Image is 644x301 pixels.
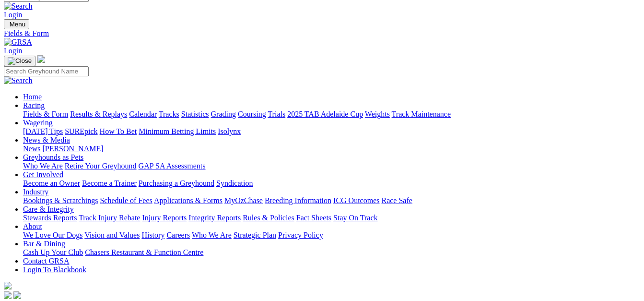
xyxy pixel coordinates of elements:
a: Results & Replays [70,110,127,118]
a: Racing [23,101,45,109]
a: Get Involved [23,170,63,179]
a: Strategic Plan [234,231,276,239]
a: Breeding Information [265,196,331,205]
a: Login [4,11,22,19]
a: MyOzChase [224,196,263,205]
a: Stewards Reports [23,214,77,222]
a: Careers [166,231,190,239]
a: Contact GRSA [23,257,69,265]
button: Toggle navigation [4,19,29,29]
div: News & Media [23,144,640,153]
a: Minimum Betting Limits [139,127,216,135]
a: Coursing [238,110,266,118]
div: Care & Integrity [23,214,640,222]
a: Schedule of Fees [100,196,152,205]
a: ICG Outcomes [333,196,379,205]
a: How To Bet [100,127,137,135]
a: Wagering [23,119,53,127]
a: [DATE] Tips [23,127,63,135]
a: Trials [268,110,285,118]
a: Bookings & Scratchings [23,196,98,205]
a: News & Media [23,136,70,144]
div: Greyhounds as Pets [23,162,640,170]
a: Become an Owner [23,179,80,187]
a: Injury Reports [142,214,187,222]
img: Close [8,57,32,65]
a: [PERSON_NAME] [42,144,103,153]
a: Greyhounds as Pets [23,153,83,161]
div: About [23,231,640,240]
a: GAP SA Assessments [139,162,206,170]
a: Login [4,47,22,55]
a: 2025 TAB Adelaide Cup [287,110,363,118]
img: Search [4,76,33,85]
a: Syndication [216,179,253,187]
a: Rules & Policies [243,214,294,222]
a: Purchasing a Greyhound [139,179,214,187]
img: facebook.svg [4,291,12,299]
img: logo-grsa-white.png [4,282,12,289]
a: Race Safe [381,196,412,205]
div: Get Involved [23,179,640,188]
a: Fact Sheets [296,214,331,222]
a: Calendar [129,110,157,118]
a: Statistics [181,110,209,118]
a: Tracks [159,110,179,118]
a: News [23,144,40,153]
a: Industry [23,188,48,196]
a: Vision and Values [84,231,140,239]
a: Fields & Form [4,29,640,38]
a: Stay On Track [333,214,377,222]
img: GRSA [4,38,32,47]
a: Who We Are [23,162,63,170]
img: logo-grsa-white.png [37,55,45,63]
a: Chasers Restaurant & Function Centre [85,248,203,256]
a: Integrity Reports [188,214,241,222]
a: Track Injury Rebate [79,214,140,222]
div: Bar & Dining [23,248,640,257]
a: Fields & Form [23,110,68,118]
a: Bar & Dining [23,240,65,248]
div: Wagering [23,127,640,136]
a: Who We Are [192,231,232,239]
a: History [141,231,164,239]
a: Isolynx [218,127,241,135]
a: We Love Our Dogs [23,231,82,239]
input: Search [4,66,89,76]
div: Industry [23,196,640,205]
a: Track Maintenance [392,110,451,118]
a: Become a Trainer [82,179,137,187]
a: Weights [365,110,390,118]
a: Care & Integrity [23,205,74,213]
a: Privacy Policy [278,231,323,239]
a: SUREpick [65,127,97,135]
a: Applications & Forms [154,196,222,205]
a: About [23,222,42,230]
a: Retire Your Greyhound [65,162,137,170]
a: Grading [211,110,236,118]
a: Login To Blackbook [23,265,86,274]
a: Home [23,93,42,101]
img: Search [4,2,33,11]
div: Racing [23,110,640,119]
span: Menu [10,21,25,28]
a: Cash Up Your Club [23,248,83,256]
button: Toggle navigation [4,56,35,66]
img: twitter.svg [13,291,21,299]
